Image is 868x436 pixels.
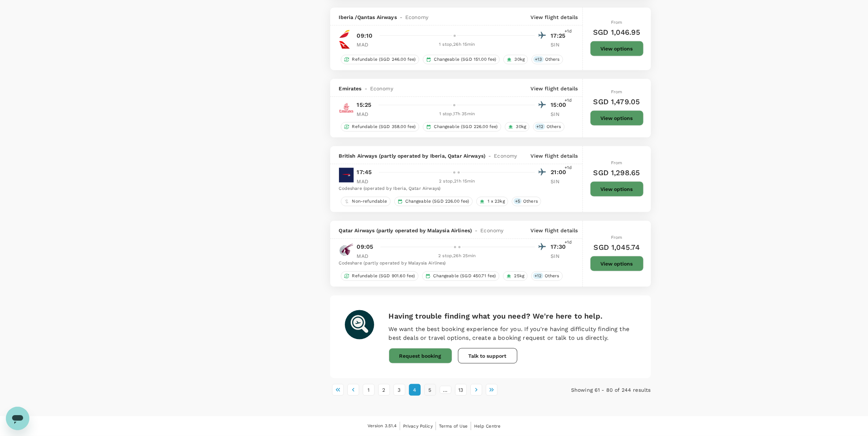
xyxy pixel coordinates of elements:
nav: pagination navigation [330,384,544,396]
span: Economy [480,227,503,234]
h6: SGD 1,045.74 [594,241,640,253]
span: Iberia / Qantas Airways [339,14,397,21]
p: 17:25 [551,31,569,40]
p: 15:00 [551,101,569,109]
h6: SGD 1,046.95 [593,26,640,38]
span: Terms of Use [439,424,468,429]
p: View flight details [531,227,578,234]
span: Help Centre [474,424,501,429]
img: EK [339,101,354,115]
p: MAD [357,41,375,48]
p: SIN [551,41,569,48]
img: IB [339,29,350,40]
span: From [611,89,622,94]
button: View options [590,110,644,126]
p: 09:10 [357,31,373,40]
span: + 12 [533,273,543,279]
button: Go to page 5 [424,384,436,396]
button: View options [590,41,644,56]
button: Go to last page [486,384,498,396]
div: 25kg [503,271,528,281]
div: Changeable (SGD 226.00 fee) [423,122,501,132]
div: 2 stop , 21h 15min [380,178,535,185]
div: Codeshare (partly operated by Malaysia Airlines) [339,260,569,267]
span: Changeable (SGD 450.71 fee) [431,273,499,279]
div: Codeshare (operated by Iberia, Qatar Airways) [339,185,569,192]
span: - [362,85,370,92]
span: 25kg [511,273,528,279]
div: 1 stop , 17h 35min [380,110,535,118]
span: + 12 [535,124,545,130]
span: Others [520,198,541,204]
span: Changeable (SGD 151.00 fee) [431,56,499,63]
div: 2 stop , 26h 25min [380,252,535,260]
div: Refundable (SGD 246.00 fee) [341,55,419,64]
span: +1d [565,97,572,104]
button: Request booking [389,348,452,364]
a: Privacy Policy [403,422,433,430]
img: BA [339,168,354,183]
span: - [485,152,494,159]
span: Economy [405,14,428,21]
p: 09:05 [357,243,373,251]
button: Go to page 13 [455,384,467,396]
div: 30kg [505,122,530,132]
div: … [440,386,451,394]
div: +12Others [531,271,562,281]
span: - [397,14,405,21]
button: View options [590,256,644,271]
div: Refundable (SGD 358.00 fee) [341,122,419,132]
p: SIN [551,252,569,260]
p: SIN [551,110,569,118]
iframe: Button to launch messaging window [6,407,29,430]
span: + 5 [514,198,522,204]
span: +1d [565,28,572,35]
span: British Airways (partly operated by Iberia, Qatar Airways) [339,152,486,159]
div: Non-refundable [341,197,391,206]
a: Help Centre [474,422,501,430]
span: From [611,20,622,25]
span: Refundable (SGD 901.60 fee) [349,273,418,279]
p: View flight details [531,152,578,159]
p: View flight details [531,85,578,92]
span: Refundable (SGD 358.00 fee) [349,124,419,130]
p: 17:30 [551,243,569,251]
div: +12Others [533,122,564,132]
div: Changeable (SGD 450.71 fee) [422,271,499,281]
h6: SGD 1,479.05 [593,96,640,108]
div: 1 stop , 26h 15min [380,41,535,48]
button: Go to next page [470,384,482,396]
div: +13Others [532,55,563,64]
span: Version 3.51.4 [368,422,397,430]
span: Qatar Airways (partly operated by Malaysia Airlines) [339,227,472,234]
div: 1 x 23kg [476,197,508,206]
span: Non-refundable [349,198,390,204]
span: Others [542,273,562,279]
span: Refundable (SGD 246.00 fee) [349,56,419,63]
span: Changeable (SGD 226.00 fee) [431,124,501,130]
button: Go to page 3 [394,384,405,396]
button: Go to first page [332,384,344,396]
p: SIN [551,178,569,185]
p: MAD [357,252,375,260]
h6: Having trouble finding what you need? We're here to help. [389,310,636,322]
span: Others [544,124,564,130]
p: MAD [357,110,375,118]
p: 17:45 [357,168,372,177]
div: Changeable (SGD 151.00 fee) [423,55,500,64]
p: 15:25 [357,101,372,109]
span: Privacy Policy [403,424,433,429]
span: Emirates [339,85,362,92]
div: +5Others [512,197,541,206]
div: Refundable (SGD 901.60 fee) [341,271,418,281]
img: QR [339,243,354,257]
span: From [611,160,622,165]
p: Showing 61 - 80 of 244 results [544,386,651,394]
button: Go to page 2 [378,384,390,396]
h6: SGD 1,298.65 [593,167,640,178]
span: 1 x 23kg [485,198,508,204]
img: QF [339,40,350,50]
p: View flight details [531,14,578,21]
button: page 4 [409,384,421,396]
span: Changeable (SGD 226.00 fee) [403,198,472,204]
